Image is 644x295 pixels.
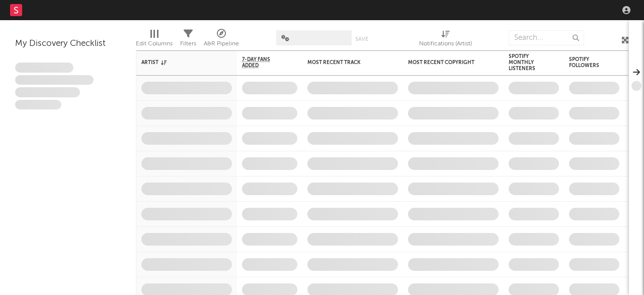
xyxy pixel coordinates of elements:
div: A&R Pipeline [204,38,239,50]
div: Filters [180,38,196,50]
div: Edit Columns [136,25,173,54]
div: Most Recent Copyright [408,60,484,66]
button: Save [355,36,368,42]
span: Lorem ipsum dolor [15,63,73,73]
div: Spotify Monthly Listeners [509,53,544,72]
div: Spotify Followers [569,56,604,69]
span: 7-Day Fans Added [242,56,282,69]
span: Aliquam viverra [15,100,61,110]
div: A&R Pipeline [204,25,239,54]
span: Praesent ac interdum [15,87,80,97]
div: My Discovery Checklist [15,38,121,50]
div: Most Recent Track [307,60,383,66]
div: Filters [180,25,196,54]
div: Notifications (Artist) [419,25,472,54]
div: Artist [141,60,217,66]
span: Integer aliquet in purus et [15,75,94,85]
input: Search... [509,30,584,45]
div: Edit Columns [136,38,173,50]
div: Notifications (Artist) [419,38,472,50]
